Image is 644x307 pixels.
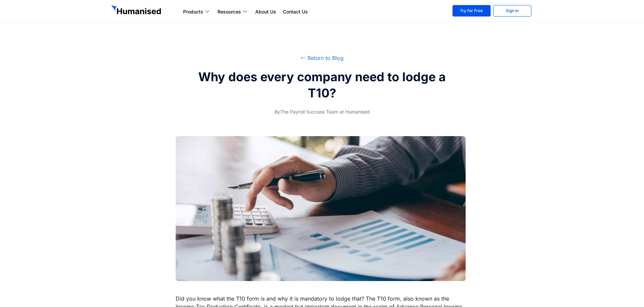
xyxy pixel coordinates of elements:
a: About Us [252,8,280,16]
a: Products [180,8,214,16]
a: Sign In [493,5,531,17]
img: Why does every company need to lodge a T10? [176,136,466,281]
img: GetHumanised Logo [111,5,163,16]
a: Contact Us [280,8,311,16]
h2: Why does every company need to lodge a T10? [196,69,448,101]
span: By [274,109,280,115]
a: Resources [214,8,252,16]
a: Try for Free [452,5,491,17]
a: ⭠ Return to Blog [300,55,344,61]
span: The Payroll Success Team at Humanised [274,108,370,116]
